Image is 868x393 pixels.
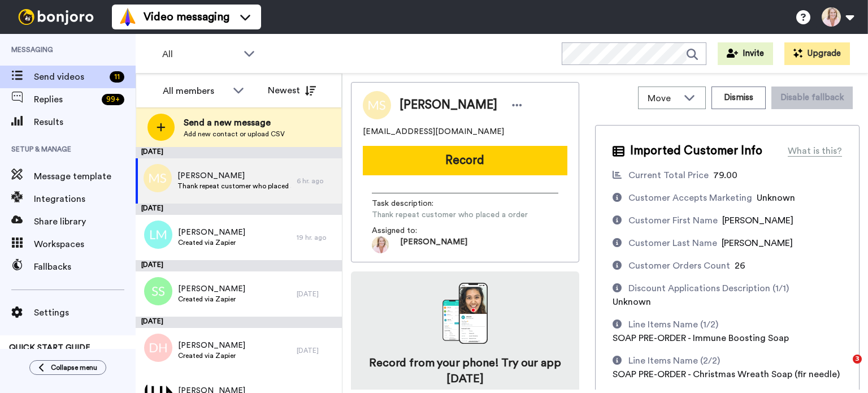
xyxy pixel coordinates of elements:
img: Image of Marilyn Spaid [363,91,391,119]
span: All [162,47,238,61]
img: lm.png [144,221,172,249]
span: QUICK START GUIDE [9,344,90,352]
div: All members [163,84,227,98]
span: Unknown [613,297,651,306]
span: 26 [735,261,745,270]
span: Created via Zapier [178,351,245,360]
div: 19 hr. ago [297,233,336,242]
button: Newest [259,79,324,102]
button: Invite [718,42,773,65]
span: Move [648,92,678,105]
span: Fallbacks [34,260,136,274]
div: [DATE] [297,290,336,299]
span: Task description : [372,198,451,209]
img: ss.png [144,277,172,305]
img: ms.png [144,164,172,192]
span: Created via Zapier [178,295,245,304]
span: Share library [34,215,136,228]
span: [PERSON_NAME] [722,239,793,248]
span: Workspaces [34,237,136,251]
button: Disable fallback [771,87,853,109]
img: dh.png [144,334,172,362]
div: Discount Applications Description (1/1) [628,282,789,295]
button: Upgrade [784,42,850,65]
span: 79.00 [713,171,737,180]
div: Customer Last Name [628,236,717,250]
img: vm-color.svg [119,8,137,26]
img: 36332abc-720e-4467-8b9e-22af4a6fe9c0-1676034223.jpg [372,236,389,253]
div: 6 hr. ago [297,176,336,185]
button: Collapse menu [29,360,106,375]
span: Add new contact or upload CSV [184,129,285,139]
span: Video messaging [144,9,229,25]
span: Assigned to: [372,225,451,236]
span: Send videos [34,70,105,84]
div: Current Total Price [628,169,709,182]
span: Imported Customer Info [630,142,762,159]
span: SOAP PRE-ORDER - Christmas Wreath Soap (fir needle) [613,370,840,379]
span: Created via Zapier [178,238,245,247]
span: Integrations [34,192,136,206]
iframe: Intercom live chat [830,355,857,382]
button: Dismiss [711,87,766,109]
div: Line Items Name (1/2) [628,318,718,331]
span: Send a new message [184,116,285,129]
span: [PERSON_NAME] [178,340,245,351]
span: Collapse menu [51,363,97,372]
div: Customer Orders Count [628,259,730,273]
div: [DATE] [136,147,342,158]
span: [EMAIL_ADDRESS][DOMAIN_NAME] [363,126,504,137]
div: [DATE] [136,260,342,271]
span: [PERSON_NAME] [400,97,497,114]
img: bj-logo-header-white.svg [14,9,98,25]
span: [PERSON_NAME] [178,227,245,238]
span: [PERSON_NAME] [177,170,291,182]
button: Record [363,146,567,175]
span: [PERSON_NAME] [178,283,245,295]
div: [DATE] [136,317,342,328]
span: Thank repeat customer who placed a order [177,182,291,191]
span: SOAP PRE-ORDER - Immune Boosting Soap [613,334,789,343]
img: download [442,283,488,344]
span: Unknown [757,193,795,202]
span: [PERSON_NAME] [400,236,467,253]
span: Settings [34,306,136,319]
span: [PERSON_NAME] [722,216,793,225]
div: Customer First Name [628,214,718,227]
span: Message template [34,170,136,183]
span: Replies [34,93,97,106]
div: [DATE] [136,204,342,215]
div: What is this? [788,144,842,158]
span: 3 [853,355,862,364]
span: Results [34,115,136,129]
div: Line Items Name (2/2) [628,354,720,368]
span: Thank repeat customer who placed a order [372,209,528,221]
div: Customer Accepts Marketing [628,191,752,205]
h4: Record from your phone! Try our app [DATE] [362,355,568,387]
div: 99 + [102,94,124,105]
div: [DATE] [297,346,336,355]
div: 11 [110,71,124,83]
